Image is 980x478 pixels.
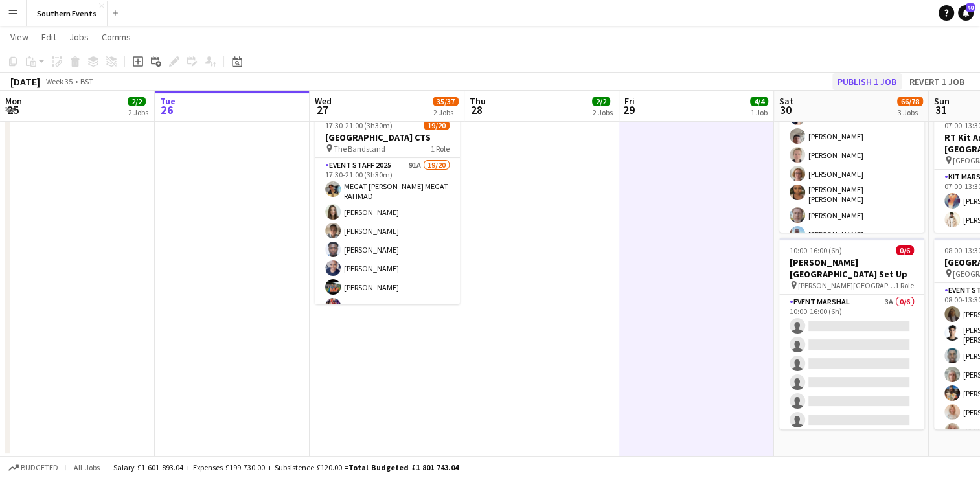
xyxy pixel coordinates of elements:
[798,280,895,290] span: [PERSON_NAME][GEOGRAPHIC_DATA] Tri Set Up
[102,31,131,43] span: Comms
[334,144,385,154] span: The Bandstand
[468,102,486,117] span: 28
[5,95,22,107] span: Mon
[36,28,62,45] a: Edit
[895,280,914,290] span: 1 Role
[779,41,924,233] app-job-card: 07:00-14:00 (7h)64/70Henley Trails 10k + Half [GEOGRAPHIC_DATA][PERSON_NAME]1 RoleEvent Staff 202...
[3,102,22,117] span: 25
[932,102,950,117] span: 31
[470,95,486,107] span: Thu
[751,108,768,117] div: 1 Job
[348,462,459,472] span: Total Budgeted £1 801 743.04
[896,245,914,255] span: 0/6
[433,97,459,106] span: 35/37
[966,3,975,12] span: 40
[80,76,93,86] div: BST
[898,108,922,117] div: 3 Jobs
[431,144,450,154] span: 1 Role
[779,95,793,107] span: Sat
[160,95,176,107] span: Tue
[424,120,450,130] span: 19/20
[41,31,56,43] span: Edit
[128,97,146,106] span: 2/2
[10,75,40,88] div: [DATE]
[158,102,176,117] span: 26
[593,108,613,117] div: 2 Jobs
[592,97,610,106] span: 2/2
[43,76,75,86] span: Week 35
[315,95,332,107] span: Wed
[128,108,148,117] div: 2 Jobs
[113,462,459,472] div: Salary £1 601 893.04 + Expenses £199 730.00 + Subsistence £120.00 =
[622,102,635,117] span: 29
[5,28,34,45] a: View
[624,95,635,107] span: Fri
[21,463,58,472] span: Budgeted
[315,131,460,143] h3: [GEOGRAPHIC_DATA] CTS
[934,95,950,107] span: Sun
[832,73,902,90] button: Publish 1 job
[779,256,924,280] h3: [PERSON_NAME][GEOGRAPHIC_DATA] Set Up
[313,102,332,117] span: 27
[958,5,974,21] a: 40
[315,113,460,304] app-job-card: 17:30-21:00 (3h30m)19/20[GEOGRAPHIC_DATA] CTS The Bandstand1 RoleEvent Staff 202591A19/2017:30-21...
[10,31,28,43] span: View
[790,245,842,255] span: 10:00-16:00 (6h)
[6,461,60,475] button: Budgeted
[69,31,89,43] span: Jobs
[897,97,923,106] span: 66/78
[71,462,102,472] span: All jobs
[904,73,970,90] button: Revert 1 job
[433,108,458,117] div: 2 Jobs
[779,295,924,433] app-card-role: Event Marshal3A0/610:00-16:00 (6h)
[27,1,108,26] button: Southern Events
[325,120,393,130] span: 17:30-21:00 (3h30m)
[750,97,768,106] span: 4/4
[64,28,94,45] a: Jobs
[779,238,924,429] app-job-card: 10:00-16:00 (6h)0/6[PERSON_NAME][GEOGRAPHIC_DATA] Set Up [PERSON_NAME][GEOGRAPHIC_DATA] Tri Set U...
[97,28,136,45] a: Comms
[777,102,793,117] span: 30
